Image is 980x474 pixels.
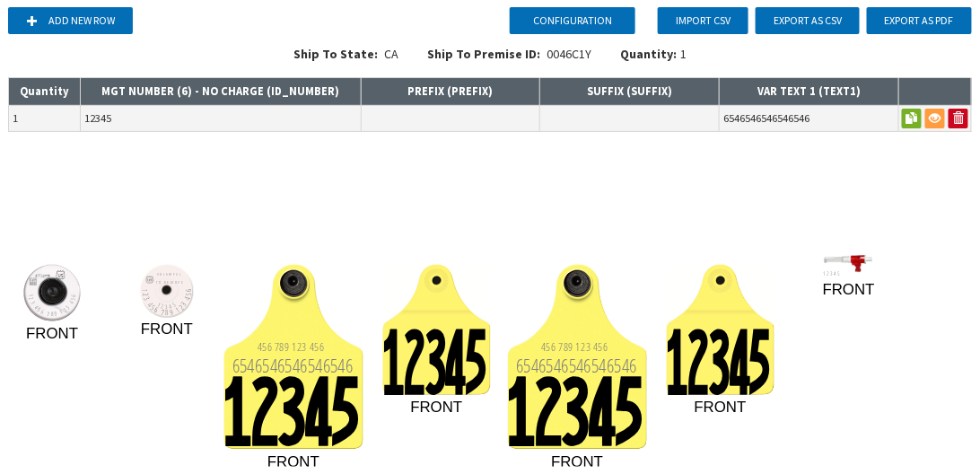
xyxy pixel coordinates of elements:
[617,376,643,461] tspan: 5
[823,269,838,277] tspan: 1234
[26,325,78,342] tspan: FRONT
[8,7,133,34] button: Add new row
[156,280,181,285] tspan: TO REMOV
[293,46,378,62] span: Ship To State:
[551,453,603,470] tspan: FRONT
[69,294,77,297] tspan: 6
[516,353,630,378] tspan: 654654654654654
[427,46,540,62] span: Ship To Premise ID:
[750,329,771,408] tspan: 5
[267,453,319,470] tspan: FRONT
[183,289,193,292] tspan: 6
[81,78,362,106] th: MGT NUMBER (6) - NO CHARGE ( ID_NUMBER )
[695,399,747,416] tspan: FRONT
[181,280,183,285] tspan: E
[867,7,972,34] button: Export as PDF
[332,376,359,461] tspan: 5
[258,340,319,355] tspan: 456 789 123 45
[319,340,324,355] tspan: 6
[225,375,332,461] tspan: 1234
[658,7,748,34] button: Import CSV
[509,375,616,461] tspan: 1234
[410,399,462,416] tspan: FRONT
[346,353,353,378] tspan: 6
[838,269,841,277] tspan: 5
[413,45,606,74] div: 0046C1Y
[361,78,540,106] th: PREFIX ( PREFIX )
[279,45,413,74] div: CA
[510,7,635,34] button: Configuration
[156,301,174,311] tspan: 1234
[141,321,193,338] tspan: FRONT
[232,353,346,378] tspan: 654654654654654
[629,353,636,378] tspan: 6
[603,340,608,355] tspan: 6
[620,45,687,63] div: 1
[171,301,178,309] tspan: 5
[823,281,875,298] tspan: FRONT
[179,272,181,276] tspan: L
[540,78,720,106] th: SUFFIX ( SUFFIX )
[720,78,899,106] th: VAR TEXT 1 ( TEXT1 )
[756,7,860,34] button: Export as CSV
[620,46,677,62] span: Quantity:
[466,329,486,408] tspan: 5
[541,340,603,355] tspan: 456 789 123 45
[9,78,81,106] th: Quantity
[157,272,179,276] tspan: UNLAWFU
